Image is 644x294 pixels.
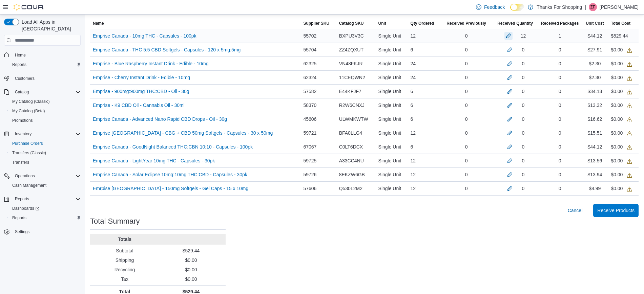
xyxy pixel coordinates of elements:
a: Customers [12,74,37,83]
div: Zander Finch [589,3,597,11]
span: Promotions [9,116,81,125]
button: Reports [12,195,32,203]
div: Single Unit [376,140,408,154]
a: Emprise Canada - Solar Eclipse 10mg:10mg THC:CBD - Capsules - 30pk [93,171,247,179]
div: $44.12 [581,140,608,154]
div: 0 [522,129,525,137]
div: 0 [538,126,581,140]
a: Reports [9,214,29,222]
p: Shipping [93,257,157,264]
div: Single Unit [376,85,408,98]
span: My Catalog (Beta) [12,108,45,114]
div: $13.32 [581,98,608,112]
input: Dark Mode [510,4,524,11]
span: Cancel [568,207,583,214]
div: 0 [538,168,581,181]
p: Subtotal [93,247,157,254]
div: $0.00 [611,143,632,151]
div: 0 [522,143,525,151]
span: A33CC4NU [339,157,364,165]
a: Promotions [9,116,36,125]
a: Home [12,51,28,59]
a: Reports [9,61,29,69]
div: 12 [408,182,441,195]
div: $16.62 [581,112,608,126]
span: VN48FKJR [339,60,363,68]
button: Operations [12,172,38,180]
div: 0 [538,98,581,112]
span: Unit [378,21,386,26]
span: My Catalog (Classic) [12,99,50,104]
button: Settings [1,227,83,236]
span: Unit Cost [586,21,604,26]
a: Emprise Canada - 10mg THC - Capsules - 100pk [93,32,196,40]
div: 12 [521,32,526,40]
div: $2.30 [581,71,608,84]
div: $0.00 [611,101,632,109]
div: Single Unit [376,29,408,43]
span: Reports [9,61,81,69]
span: Cash Management [9,181,81,189]
a: Settings [12,228,32,236]
div: $0.00 [611,184,632,193]
p: $529.44 [159,247,223,254]
div: 0 [441,140,492,154]
div: 12 [408,168,441,181]
span: Load All Apps in [GEOGRAPHIC_DATA] [19,19,81,32]
span: Total Cost [611,21,630,26]
div: 0 [441,85,492,98]
span: 62325 [303,60,316,68]
div: 6 [408,43,441,56]
div: $0.00 [611,115,632,123]
span: Reports [9,214,81,222]
p: Recycling [93,266,157,273]
div: 0 [538,140,581,154]
a: Emprise Canada - GoodNight Balanced THC:CBN 10:10 - Capsules - 100pk [93,143,253,151]
div: $13.56 [581,154,608,167]
div: Single Unit [376,71,408,84]
div: $0.00 [611,46,632,54]
button: Inventory [12,130,34,138]
button: Home [1,50,83,60]
div: 0 [522,115,525,123]
span: Purchase Orders [12,141,43,146]
span: C0LT6DCX [339,143,363,151]
p: $0.00 [159,276,223,282]
div: Single Unit [376,43,408,56]
span: Purchase Orders [9,139,81,148]
span: Reports [15,196,29,202]
span: Operations [12,172,81,180]
a: Emrpise [GEOGRAPHIC_DATA] - 150mg Softgels - Gel Caps - 15 x 10mg [93,184,248,193]
div: $0.00 [611,157,632,165]
span: Reports [12,215,26,221]
div: 6 [408,85,441,98]
span: 62324 [303,73,316,82]
div: $13.94 [581,168,608,181]
div: 0 [522,101,525,109]
span: Inventory [12,130,81,138]
span: Home [12,50,81,59]
div: Single Unit [376,98,408,112]
span: 45606 [303,115,316,123]
a: Cash Management [9,181,49,189]
a: My Catalog (Classic) [9,97,53,106]
p: Thanks For Shopping [537,3,582,11]
span: 57606 [303,184,316,193]
span: Catalog [15,89,29,95]
span: Q530L2M2 [339,184,362,193]
div: $34.13 [581,85,608,98]
a: Emprise Canada - Advanced Nano Rapid CBD Drops - Oil - 30g [93,115,227,123]
p: $0.00 [159,257,223,264]
span: 57582 [303,87,316,95]
span: 59725 [303,157,316,165]
button: Cancel [565,204,585,217]
h3: Total Summary [90,217,140,225]
a: Emprise - Blue Raspberry Instant Drink - Edible - 10mg [93,60,209,68]
div: 6 [408,140,441,154]
span: ZZ4ZQXUT [339,46,363,54]
button: Transfers [7,158,83,167]
span: 55704 [303,46,316,54]
div: 0 [538,154,581,167]
span: My Catalog (Classic) [9,97,81,106]
div: $2.30 [581,57,608,70]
